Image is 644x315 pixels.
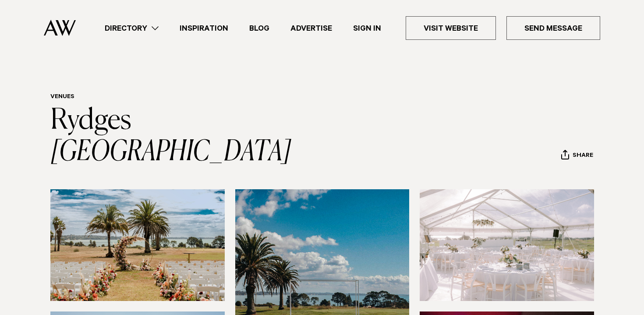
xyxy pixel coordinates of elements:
img: Marquee wedding reception at Rydges Formosa [420,189,594,301]
a: Advertise [280,22,343,34]
a: Sign In [343,22,392,34]
img: Auckland Weddings Logo [44,20,76,36]
a: Rydges [GEOGRAPHIC_DATA] [50,107,291,166]
span: Share [573,152,593,160]
button: Share [561,149,594,163]
a: Inspiration [169,22,239,34]
img: Outdoor wedding ceremony overlooking the ocean [50,189,225,301]
a: Send Message [506,16,600,40]
a: Venues [50,94,74,101]
a: Blog [239,22,280,34]
a: Visit Website [406,16,496,40]
a: Directory [94,22,169,34]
